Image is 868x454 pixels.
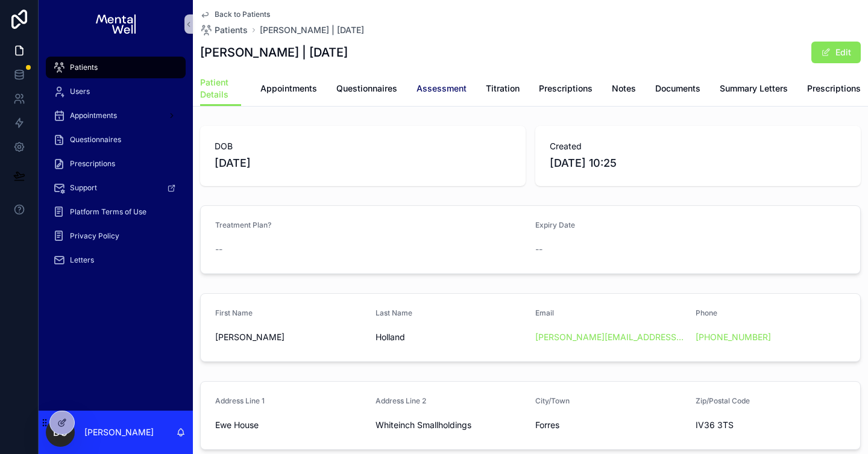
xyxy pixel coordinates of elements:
[215,243,222,255] span: --
[376,396,426,405] span: Address Line 2
[655,82,700,95] span: Documents
[376,419,526,431] span: Whiteinch Smallholdings
[39,48,193,287] div: scrollable content
[70,159,115,169] span: Prescriptions
[486,78,520,102] a: Titration
[215,396,265,405] span: Address Line 1
[215,419,366,431] span: Ewe House
[46,81,186,102] a: Users
[486,82,520,95] span: Titration
[200,76,241,101] span: Patient Details
[70,231,119,241] span: Privacy Policy
[535,419,686,431] span: Forres
[535,396,570,405] span: City/Town
[200,24,248,36] a: Patients
[811,42,861,63] button: Edit
[46,201,186,223] a: Platform Terms of Use
[260,82,317,95] span: Appointments
[696,331,771,343] a: [PHONE_NUMBER]
[550,140,846,152] span: Created
[535,220,575,229] span: Expiry Date
[70,87,90,96] span: Users
[215,220,271,229] span: Treatment Plan?
[215,331,366,343] span: [PERSON_NAME]
[535,331,686,343] a: [PERSON_NAME][EMAIL_ADDRESS][PERSON_NAME][DOMAIN_NAME]
[720,78,788,102] a: Summary Letters
[550,155,846,172] span: [DATE] 10:25
[200,10,270,19] a: Back to Patients
[336,78,397,102] a: Questionnaires
[200,44,348,61] h1: [PERSON_NAME] | [DATE]
[535,308,554,317] span: Email
[376,308,412,317] span: Last Name
[720,82,788,95] span: Summary Letters
[46,105,186,126] a: Appointments
[807,82,861,95] span: Prescriptions
[46,249,186,271] a: Letters
[260,24,364,36] a: [PERSON_NAME] | [DATE]
[696,396,750,405] span: Zip/Postal Code
[696,308,717,317] span: Phone
[70,135,121,145] span: Questionnaires
[215,24,248,36] span: Patients
[70,255,94,265] span: Letters
[200,72,241,107] a: Patient Details
[539,78,593,102] a: Prescriptions
[417,78,467,102] a: Assessment
[535,243,542,255] span: --
[96,14,135,34] img: App logo
[417,82,467,95] span: Assessment
[70,63,98,72] span: Patients
[655,78,700,102] a: Documents
[46,129,186,151] a: Questionnaires
[807,78,861,102] a: Prescriptions
[46,177,186,199] a: Support
[612,82,636,95] span: Notes
[70,183,97,193] span: Support
[215,155,511,172] span: [DATE]
[612,78,636,102] a: Notes
[376,331,526,343] span: Holland
[46,57,186,78] a: Patients
[215,140,511,152] span: DOB
[46,153,186,175] a: Prescriptions
[46,225,186,247] a: Privacy Policy
[70,207,146,217] span: Platform Terms of Use
[539,82,593,95] span: Prescriptions
[84,426,154,438] p: [PERSON_NAME]
[215,308,253,317] span: First Name
[260,78,317,102] a: Appointments
[336,82,397,95] span: Questionnaires
[70,111,117,120] span: Appointments
[215,10,270,19] span: Back to Patients
[696,419,846,431] span: IV36 3TS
